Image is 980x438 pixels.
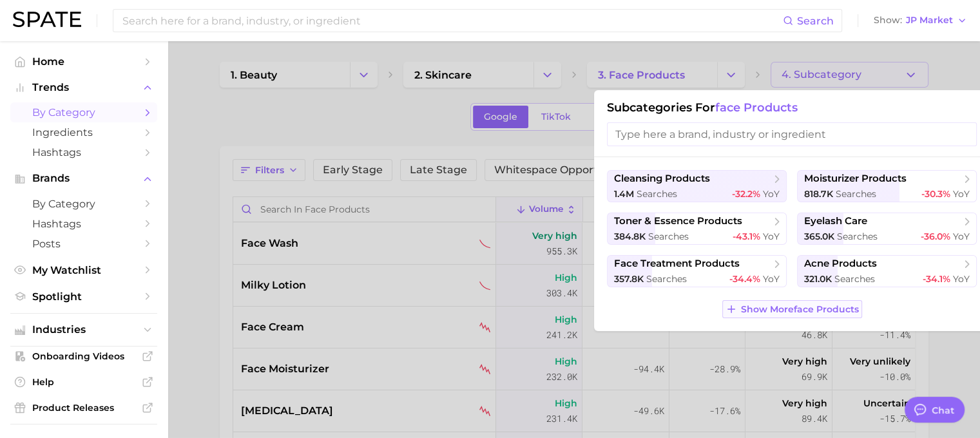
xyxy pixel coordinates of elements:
a: Help [10,372,157,392]
span: Trends [32,82,135,93]
button: ShowJP Market [870,12,970,29]
button: cleansing products1.4m searches-32.2% YoY [607,170,787,202]
a: Posts [10,234,157,254]
span: searches [836,188,876,200]
span: by Category [32,106,135,119]
a: by Category [10,194,157,214]
a: Ingredients [10,122,157,142]
span: My Watchlist [32,264,135,276]
a: Spotlight [10,287,157,307]
span: Help [32,376,135,388]
span: acne products [804,258,877,270]
a: My Watchlist [10,260,157,280]
span: Spotlight [32,290,135,303]
span: Ingredients [32,126,135,138]
span: YoY [763,231,780,242]
span: toner & essence products [614,215,742,227]
span: Hashtags [32,218,135,230]
span: Search [797,15,834,27]
span: face treatment products [614,258,740,270]
span: Home [32,55,135,68]
span: Show [874,17,902,24]
a: Hashtags [10,142,157,162]
h1: Subcategories for [607,100,977,115]
span: -34.4% [729,273,760,285]
button: Trends [10,78,157,97]
input: Type here a brand, industry or ingredient [607,122,977,146]
a: Hashtags [10,214,157,234]
span: Industries [32,324,135,336]
button: moisturizer products818.7k searches-30.3% YoY [797,170,977,202]
button: Brands [10,169,157,188]
span: face products [715,100,798,115]
button: face treatment products357.8k searches-34.4% YoY [607,255,787,287]
a: Home [10,52,157,71]
a: Product Releases [10,398,157,417]
span: Show More face products [741,304,859,315]
span: by Category [32,198,135,210]
span: -34.1% [923,273,950,285]
a: by Category [10,102,157,122]
button: acne products321.0k searches-34.1% YoY [797,255,977,287]
button: toner & essence products384.8k searches-43.1% YoY [607,213,787,245]
button: eyelash care365.0k searches-36.0% YoY [797,213,977,245]
span: searches [646,273,687,285]
span: Onboarding Videos [32,350,135,362]
span: 384.8k [614,231,646,242]
span: JP Market [906,17,953,24]
span: -30.3% [921,188,950,200]
span: -32.2% [732,188,760,200]
span: searches [637,188,677,200]
span: searches [648,231,689,242]
span: YoY [763,273,780,285]
span: YoY [763,188,780,200]
span: 321.0k [804,273,832,285]
span: 818.7k [804,188,833,200]
span: 357.8k [614,273,644,285]
button: Industries [10,320,157,339]
span: Posts [32,238,135,250]
span: cleansing products [614,173,710,185]
span: 365.0k [804,231,834,242]
a: Onboarding Videos [10,347,157,366]
span: searches [837,231,878,242]
span: Product Releases [32,402,135,414]
span: moisturizer products [804,173,907,185]
img: SPATE [13,12,81,27]
span: 1.4m [614,188,634,200]
input: Search here for a brand, industry, or ingredient [121,10,783,32]
button: Show Moreface products [722,300,862,318]
span: -43.1% [733,231,760,242]
span: Brands [32,173,135,184]
span: YoY [953,188,970,200]
span: YoY [953,231,970,242]
span: eyelash care [804,215,867,227]
span: -36.0% [921,231,950,242]
span: searches [834,273,875,285]
span: YoY [953,273,970,285]
span: Hashtags [32,146,135,158]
